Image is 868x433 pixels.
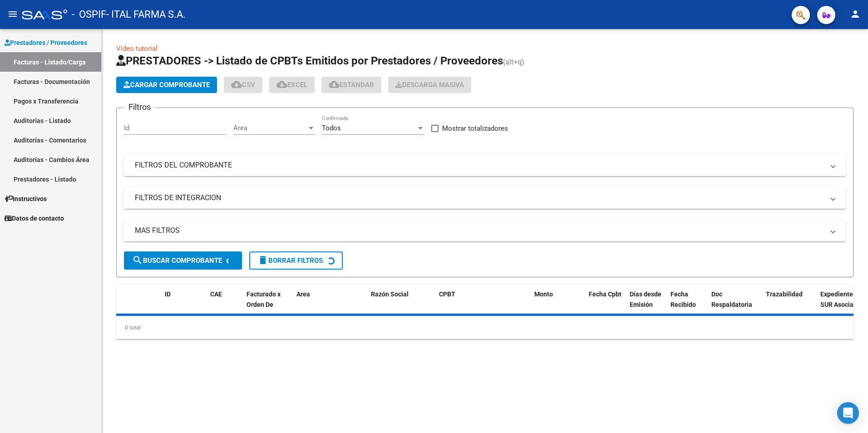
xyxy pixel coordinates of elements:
span: CSV [231,81,255,89]
span: (alt+q) [503,58,524,66]
mat-icon: person [850,9,861,20]
h3: Filtros [124,101,155,113]
span: Expediente SUR Asociado [820,290,861,308]
mat-panel-title: FILTROS DEL COMPROBANTE [135,160,824,170]
span: Fecha Recibido [671,290,696,308]
button: Estandar [321,77,381,93]
span: CAE [210,290,222,298]
button: CSV [224,77,262,93]
datatable-header-cell: Fecha Recibido [667,285,708,325]
app-download-masive: Descarga masiva de comprobantes (adjuntos) [388,77,471,93]
span: Doc Respaldatoria [711,290,752,308]
span: Datos de contacto [5,213,64,223]
button: Cargar Comprobante [116,77,217,93]
span: PRESTADORES -> Listado de CPBTs Emitidos por Prestadores / Proveedores [116,54,503,67]
datatable-header-cell: Doc Respaldatoria [708,285,762,325]
span: Razón Social [371,290,409,298]
datatable-header-cell: CAE [207,285,243,325]
datatable-header-cell: Expediente SUR Asociado [817,285,867,325]
datatable-header-cell: Días desde Emisión [626,285,667,325]
mat-expansion-panel-header: FILTROS DEL COMPROBANTE [124,154,846,176]
datatable-header-cell: Monto [531,285,585,325]
span: Monto [534,290,553,298]
mat-icon: menu [7,9,18,20]
span: Fecha Cpbt [589,290,621,298]
mat-panel-title: FILTROS DE INTEGRACION [135,193,824,203]
span: Buscar Comprobante [132,256,222,265]
span: - OSPIF [72,5,106,25]
span: Area [296,290,310,298]
span: Estandar [329,81,374,89]
mat-icon: cloud_download [329,79,340,90]
mat-expansion-panel-header: MAS FILTROS [124,220,846,241]
span: Mostrar totalizadores [442,123,508,134]
span: Borrar Filtros [257,256,323,265]
span: Instructivos [5,194,47,204]
mat-panel-title: MAS FILTROS [135,226,824,236]
button: Borrar Filtros [249,251,343,270]
datatable-header-cell: Area [293,285,354,325]
mat-icon: delete [257,255,268,266]
datatable-header-cell: Trazabilidad [762,285,817,325]
button: EXCEL [269,77,315,93]
datatable-header-cell: Facturado x Orden De [243,285,293,325]
datatable-header-cell: CPBT [435,285,531,325]
span: EXCEL [276,81,307,89]
mat-icon: cloud_download [276,79,287,90]
mat-icon: search [132,255,143,266]
span: Trazabilidad [766,290,803,298]
button: Descarga Masiva [388,77,471,93]
div: 0 total [116,316,853,339]
div: Open Intercom Messenger [837,402,859,424]
span: - ITAL FARMA S.A. [106,5,186,25]
span: ID [165,290,171,298]
datatable-header-cell: ID [161,285,207,325]
a: Video tutorial [116,44,158,53]
span: Prestadores / Proveedores [5,38,87,48]
span: Cargar Comprobante [123,81,210,89]
datatable-header-cell: Fecha Cpbt [585,285,626,325]
span: Area [233,124,307,132]
span: CPBT [439,290,455,298]
button: Buscar Comprobante [124,251,242,270]
datatable-header-cell: Razón Social [367,285,435,325]
span: Días desde Emisión [630,290,661,308]
mat-expansion-panel-header: FILTROS DE INTEGRACION [124,187,846,209]
span: Descarga Masiva [395,81,464,89]
span: Todos [322,124,341,132]
mat-icon: cloud_download [231,79,242,90]
span: Facturado x Orden De [247,290,281,308]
